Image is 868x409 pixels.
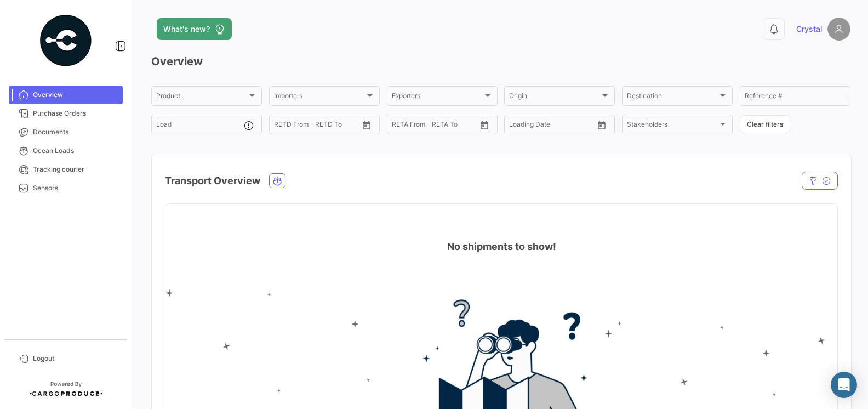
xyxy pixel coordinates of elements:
button: What's new? [157,18,232,40]
div: Abrir Intercom Messenger [831,372,857,398]
input: From [274,122,289,130]
span: Importers [274,94,365,101]
span: Logout [33,354,118,363]
input: From [509,122,524,130]
button: Clear filters [740,115,790,133]
span: Documents [33,127,118,137]
span: Origin [509,94,600,101]
a: Purchase Orders [9,104,123,123]
a: Ocean Loads [9,141,123,160]
span: What's new? [163,24,210,35]
span: Overview [33,90,118,100]
input: To [297,122,337,130]
span: Product [156,94,247,101]
span: Crystal [796,24,822,35]
span: Purchase Orders [33,109,118,118]
span: Tracking courier [33,164,118,174]
h4: Transport Overview [165,173,260,189]
button: Ocean [270,174,285,188]
h3: Overview [151,54,850,69]
span: Destination [627,94,718,101]
input: To [532,122,572,130]
span: Ocean Loads [33,146,118,156]
a: Documents [9,123,123,141]
button: Open calendar [593,117,610,133]
button: Open calendar [476,117,493,133]
span: Stakeholders [627,122,718,130]
img: powered-by.png [38,13,93,68]
button: Open calendar [358,117,375,133]
input: To [415,122,455,130]
h4: No shipments to show! [447,239,556,254]
img: placeholder-user.png [827,18,850,41]
a: Sensors [9,179,123,197]
input: From [392,122,407,130]
a: Overview [9,86,123,104]
span: Sensors [33,183,118,193]
span: Exporters [392,94,483,101]
a: Tracking courier [9,160,123,179]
